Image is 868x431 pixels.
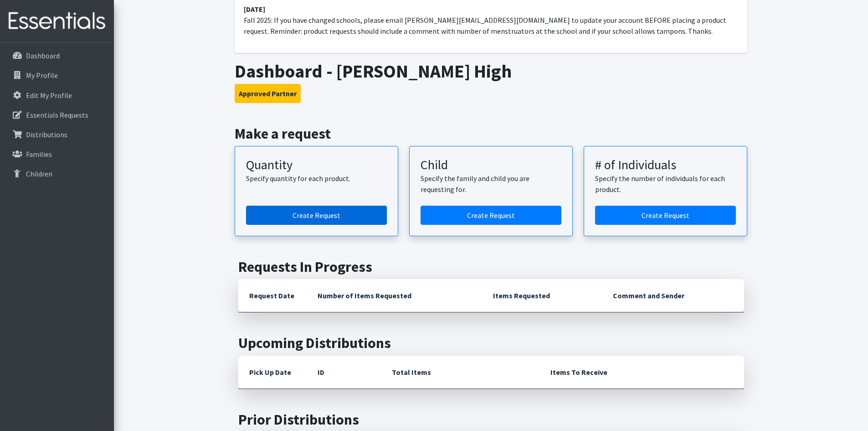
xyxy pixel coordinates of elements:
[307,279,483,312] th: Number of Items Requested
[421,173,561,195] p: Specify the family and child you are requesting for.
[307,356,381,389] th: ID
[421,206,561,225] a: Create a request for a child or family
[26,110,88,119] p: Essentials Requests
[238,334,744,352] h2: Upcoming Distributions
[235,84,301,103] button: Approved Partner
[26,91,72,100] p: Edit My Profile
[421,157,561,173] h3: Child
[482,279,602,312] th: Items Requested
[26,169,52,178] p: Children
[595,173,736,195] p: Specify the number of individuals for each product.
[4,165,110,183] a: Children
[238,279,307,312] th: Request Date
[235,60,747,82] h1: Dashboard - [PERSON_NAME] High
[26,150,52,159] p: Families
[246,206,387,225] a: Create a request by quantity
[381,356,539,389] th: Total Items
[4,106,110,124] a: Essentials Requests
[4,125,110,144] a: Distributions
[4,47,110,65] a: Dashboard
[246,173,387,184] p: Specify quantity for each product.
[235,125,747,142] h2: Make a request
[4,6,110,36] img: HumanEssentials
[4,66,110,84] a: My Profile
[4,145,110,163] a: Families
[595,157,736,173] h3: # of Individuals
[26,130,67,139] p: Distributions
[26,51,60,60] p: Dashboard
[602,279,744,312] th: Comment and Sender
[246,157,387,173] h3: Quantity
[595,206,736,225] a: Create a request by number of individuals
[238,258,744,275] h2: Requests In Progress
[238,356,307,389] th: Pick Up Date
[4,86,110,104] a: Edit My Profile
[238,411,744,428] h2: Prior Distributions
[539,356,744,389] th: Items To Receive
[244,5,265,14] strong: [DATE]
[26,71,58,80] p: My Profile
